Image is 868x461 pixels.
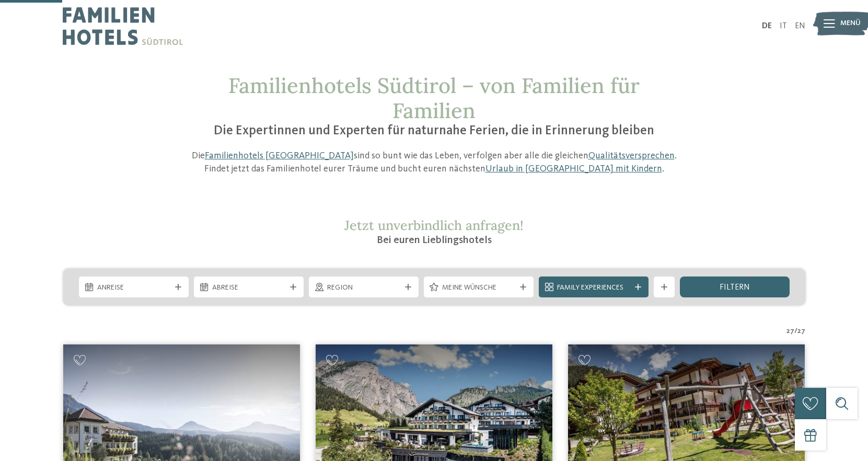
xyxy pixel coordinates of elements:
a: DE [762,22,772,30]
span: Jetzt unverbindlich anfragen! [344,217,524,234]
span: Abreise [212,283,285,293]
span: Bei euren Lieblingshotels [377,235,492,246]
span: Menü [840,18,861,29]
a: EN [795,22,805,30]
span: Die Expertinnen und Experten für naturnahe Ferien, die in Erinnerung bleiben [214,124,654,137]
a: Familienhotels [GEOGRAPHIC_DATA] [205,151,354,160]
span: Family Experiences [557,283,630,293]
a: Qualitätsversprechen [588,151,675,160]
span: 27 [797,326,805,337]
span: Anreise [97,283,170,293]
span: / [794,326,797,337]
p: Die sind so bunt wie das Leben, verfolgen aber alle die gleichen . Findet jetzt das Familienhotel... [186,149,682,176]
a: IT [780,22,787,30]
span: 27 [786,326,794,337]
span: filtern [720,283,750,292]
span: Familienhotels Südtirol – von Familien für Familien [228,72,640,124]
a: Urlaub in [GEOGRAPHIC_DATA] mit Kindern [485,164,662,174]
span: Region [327,283,400,293]
span: Meine Wünsche [442,283,515,293]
